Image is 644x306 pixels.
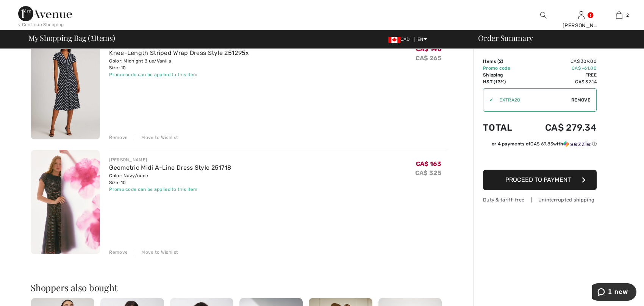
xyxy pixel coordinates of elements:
[578,11,585,20] img: My Info
[483,141,597,150] div: or 4 payments ofCA$ 69.83withSezzle Click to learn more about Sezzle
[18,6,72,21] img: 1ère Avenue
[417,37,427,42] span: EN
[483,170,597,190] button: Proceed to Payment
[483,72,524,78] td: Shipping
[31,150,100,254] img: Geometric Midi A-Line Dress Style 251718
[31,283,447,292] h2: Shoppers also bought
[524,58,597,65] td: CA$ 309.00
[571,97,590,103] span: Remove
[109,164,231,171] a: Geometric Midi A-Line Dress Style 251718
[616,11,622,20] img: My Bag
[109,71,249,78] div: Promo code can be applied to this item
[109,249,128,256] div: Remove
[28,34,115,42] span: My Shopping Bag ( Items)
[492,141,597,147] div: or 4 payments of with
[499,59,502,64] span: 2
[109,172,231,186] div: Color: Navy/nude Size: 10
[135,134,178,141] div: Move to Wishlist
[563,22,600,30] div: [PERSON_NAME]
[31,35,100,139] img: Knee-Length Striped Wrap Dress Style 251295x
[109,58,249,71] div: Color: Midnight Blue/Vanilla Size: 10
[578,11,585,19] a: Sign In
[483,115,524,141] td: Total
[530,141,553,147] span: CA$ 69.83
[109,134,128,141] div: Remove
[483,97,493,103] div: ✔
[483,196,597,203] div: Duty & tariff-free | Uninterrupted shipping
[415,169,441,176] s: CA$ 325
[524,115,597,141] td: CA$ 279.34
[540,11,547,20] img: search the website
[416,45,441,53] span: CA$ 146
[626,12,629,19] span: 2
[416,160,441,167] span: CA$ 163
[469,34,639,42] div: Order Summary
[600,11,638,20] a: 2
[90,32,94,42] span: 2
[388,37,400,43] img: Canadian Dollar
[483,58,524,65] td: Items ( )
[563,141,591,147] img: Sezzle
[388,37,413,42] span: CAD
[483,78,524,85] td: HST (13%)
[505,176,571,183] span: Proceed to Payment
[524,72,597,78] td: Free
[109,49,249,56] a: Knee-Length Striped Wrap Dress Style 251295x
[592,283,636,302] iframe: Opens a widget where you can chat to one of our agents
[416,55,441,62] s: CA$ 265
[18,21,64,28] div: < Continue Shopping
[483,150,597,167] iframe: PayPal-paypal
[524,65,597,72] td: CA$ -61.80
[493,89,571,111] input: Promo code
[135,249,178,256] div: Move to Wishlist
[109,156,231,163] div: [PERSON_NAME]
[524,78,597,85] td: CA$ 32.14
[109,186,231,193] div: Promo code can be applied to this item
[483,65,524,72] td: Promo code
